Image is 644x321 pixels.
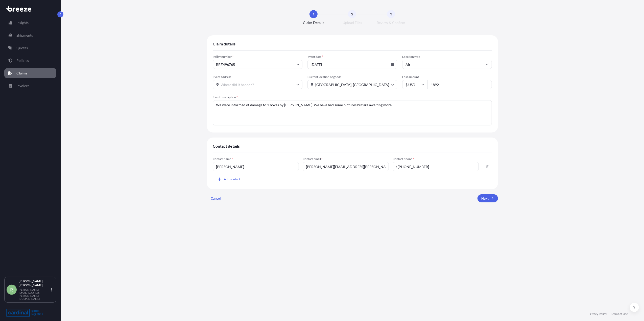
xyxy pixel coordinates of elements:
span: Loss amount [402,75,492,79]
span: Add contact [224,177,240,182]
span: Event date [307,55,397,59]
a: Invoices [4,81,56,91]
p: Shipments [16,33,33,38]
p: Policies [16,58,29,63]
input: Who can we email? [303,162,389,171]
p: Claims [16,71,27,76]
span: Event description [213,95,492,99]
p: Cancel [211,196,221,201]
span: Upload Files [343,20,362,25]
span: Event address [213,75,303,79]
span: Review & Confirm [377,20,405,25]
input: Where are the goods currently? [307,80,397,89]
span: 1 [313,12,315,17]
span: Location type [402,55,492,59]
span: Claim Details [303,20,324,25]
span: Claim details [213,41,236,46]
input: +1 (111) 111-111 [393,162,479,171]
span: R [10,287,13,292]
p: Next [482,196,489,201]
span: Policy number [213,55,303,59]
button: Cancel [207,194,225,202]
a: Insights [4,18,56,28]
p: [PERSON_NAME][EMAIL_ADDRESS][PERSON_NAME][DOMAIN_NAME] [19,288,50,300]
input: Select policy number... [213,60,303,69]
a: Quotes [4,43,56,53]
span: Contact name [213,157,299,161]
p: Invoices [16,83,29,88]
span: Contact phone [393,157,479,161]
span: 2 [351,12,353,17]
p: Quotes [16,45,28,50]
span: 3 [390,12,392,17]
input: Where did it happen? [213,80,303,89]
a: Terms of Use [611,312,628,316]
textarea: We were informed of damage to 1 boxes by [PERSON_NAME]. We have had some pictures but are awaitin... [213,100,492,125]
span: Current location of goods [307,75,397,79]
p: [PERSON_NAME] [PERSON_NAME] [19,279,50,287]
input: Select... [402,60,492,69]
img: organization-logo [6,309,43,317]
a: Shipments [4,30,56,40]
input: Who can we talk to? [213,162,299,171]
span: Contact email [303,157,389,161]
a: Privacy Policy [588,312,607,316]
button: Add contact [213,175,244,183]
button: Next [478,194,498,202]
a: Policies [4,56,56,66]
a: Claims [4,68,56,78]
span: Contact details [213,144,240,149]
input: dd/mm/yyyy [307,60,397,69]
p: Insights [16,20,29,25]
